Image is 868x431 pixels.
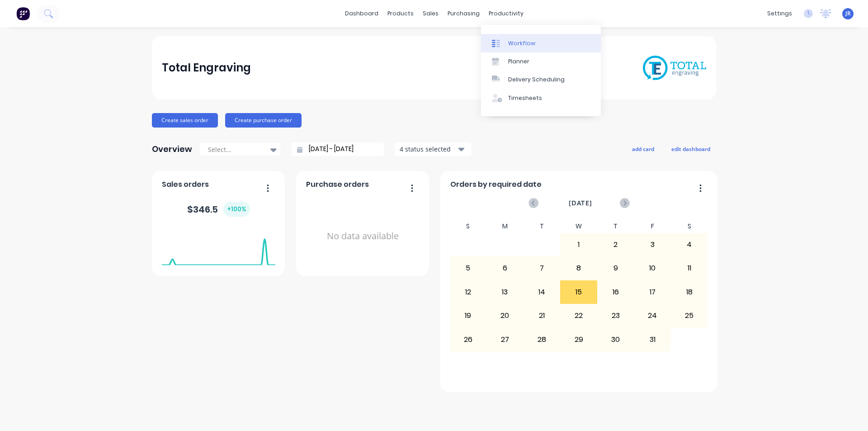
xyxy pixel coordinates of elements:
img: Factory [16,7,30,20]
button: Create purchase order [225,113,302,128]
div: Overview [152,140,192,158]
div: 4 [671,233,708,256]
span: JR [845,9,851,18]
div: S [671,220,708,233]
div: 22 [561,304,597,327]
div: 6 [487,257,523,279]
div: 24 [634,304,670,327]
div: 30 [598,328,634,350]
button: add card [626,143,660,155]
div: 31 [634,328,670,350]
a: dashboard [340,7,383,20]
div: 28 [524,328,560,350]
div: Workflow [508,39,535,47]
div: Total Engraving [162,59,251,77]
img: Total Engraving [643,56,706,81]
div: 25 [671,304,708,327]
div: Timesheets [508,94,542,102]
div: 11 [671,257,708,279]
div: F [634,220,671,233]
a: Workflow [481,34,601,52]
div: 27 [487,328,523,350]
div: 21 [524,304,560,327]
div: M [486,220,524,233]
div: products [383,7,418,20]
div: S [450,220,487,233]
span: Purchase orders [306,179,369,190]
div: 23 [598,304,634,327]
a: Planner [481,52,601,71]
a: Timesheets [481,89,601,107]
div: 13 [487,281,523,303]
div: 14 [524,281,560,303]
div: T [524,220,561,233]
div: 20 [487,304,523,327]
span: Orders by required date [450,179,542,190]
div: 8 [561,257,597,279]
div: 19 [450,304,486,327]
div: settings [763,7,797,20]
div: 2 [598,233,634,256]
span: [DATE] [569,198,592,208]
div: 3 [634,233,670,256]
div: 7 [524,257,560,279]
div: 9 [598,257,634,279]
div: 26 [450,328,486,350]
div: W [560,220,597,233]
button: 4 status selected [395,142,472,156]
div: $ 346.5 [187,202,250,217]
div: 29 [561,328,597,350]
div: sales [418,7,443,20]
div: 5 [450,257,486,279]
div: productivity [484,7,528,20]
div: Planner [508,57,529,66]
div: + 100 % [223,202,250,217]
div: 4 status selected [400,144,457,154]
div: 12 [450,281,486,303]
div: 15 [561,281,597,303]
span: Sales orders [162,179,209,190]
div: No data available [306,194,420,279]
div: 16 [598,281,634,303]
div: purchasing [443,7,484,20]
div: 17 [634,281,670,303]
div: T [597,220,634,233]
a: Delivery Scheduling [481,71,601,89]
div: Delivery Scheduling [508,76,565,84]
div: 10 [634,257,670,279]
div: 1 [561,233,597,256]
div: 18 [671,281,708,303]
button: edit dashboard [665,143,716,155]
button: Create sales order [152,113,218,128]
